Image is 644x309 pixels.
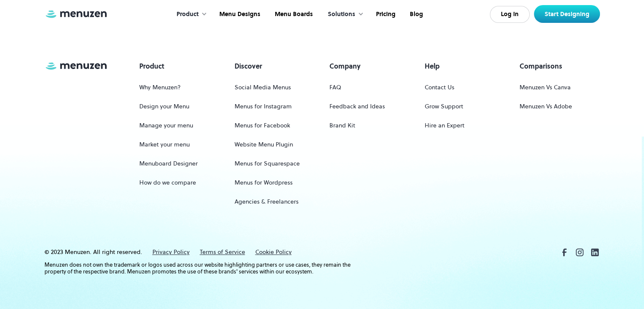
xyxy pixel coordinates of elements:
[44,248,142,257] div: © 2023 Menuzen. All right reserved.
[235,61,262,71] h5: Discover
[425,99,463,114] a: Grow Support
[490,6,530,23] a: Log In
[520,99,572,114] a: Menuzen Vs Adobe
[368,1,402,28] a: Pricing
[329,80,341,95] a: FAQ
[235,99,292,114] a: Menus for Instagram
[534,5,600,23] a: Start Designing
[44,262,365,275] p: Menuzen does not own the trademark or logos used across our website highlighting partners or use ...
[139,80,181,95] a: Why Menuzen?
[139,118,193,133] a: Manage your menu
[152,248,190,257] a: Privacy Policy
[319,1,368,28] div: Solutions
[329,99,385,114] a: Feedback and Ideas
[235,118,290,133] a: Menus for Facebook
[139,137,190,152] a: Market your menu
[235,137,293,152] a: Website Menu Plugin
[520,61,562,71] h5: Comparisons
[177,10,199,19] div: Product
[425,61,439,71] h5: Help
[168,1,211,28] div: Product
[328,10,355,19] div: Solutions
[329,118,355,133] a: Brand Kit
[139,175,196,190] a: How do we compare
[139,61,164,71] h5: Product
[200,248,245,257] a: Terms of Service
[139,99,189,114] a: Design your Menu
[255,248,292,257] a: Cookie Policy
[267,1,319,28] a: Menu Boards
[235,80,291,95] a: Social Media Menus
[329,61,361,71] h5: Company
[520,80,571,95] a: Menuzen Vs Canva
[235,175,293,190] a: Menus for Wordpress
[211,1,267,28] a: Menu Designs
[425,118,464,133] a: Hire an Expert
[139,156,198,171] a: Menuboard Designer
[425,80,454,95] a: Contact Us
[235,156,300,171] a: Menus for Squarespace
[402,1,429,28] a: Blog
[235,194,299,210] a: Agencies & Freelancers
